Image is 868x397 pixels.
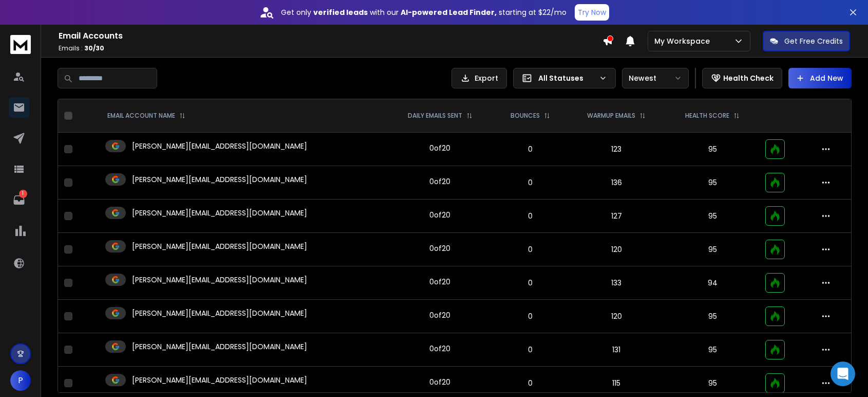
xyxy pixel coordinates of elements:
[313,7,368,17] strong: verified leads
[666,333,759,367] td: 95
[666,200,759,233] td: 95
[500,278,561,288] p: 0
[587,112,635,120] p: WARMUP EMAILS
[538,73,595,83] p: All Statuses
[408,112,462,120] p: DAILY EMAILS SENT
[567,233,666,266] td: 120
[132,341,307,352] p: [PERSON_NAME][EMAIL_ADDRESS][DOMAIN_NAME]
[132,208,307,218] p: [PERSON_NAME][EMAIL_ADDRESS][DOMAIN_NAME]
[575,4,609,21] button: Try Now
[429,310,450,320] div: 0 of 20
[429,143,450,153] div: 0 of 20
[666,133,759,166] td: 95
[567,333,666,367] td: 131
[10,35,31,54] img: logo
[451,68,507,88] button: Export
[500,211,561,221] p: 0
[567,200,666,233] td: 127
[500,311,561,321] p: 0
[59,30,602,42] h1: Email Accounts
[666,233,759,266] td: 95
[9,190,29,210] a: 1
[429,243,450,254] div: 0 of 20
[500,144,561,154] p: 0
[429,377,450,387] div: 0 of 20
[666,266,759,300] td: 94
[567,133,666,166] td: 123
[107,112,185,120] div: EMAIL ACCOUNT NAME
[281,7,567,17] p: Get only with our starting at $22/mo
[788,68,852,88] button: Add New
[567,166,666,200] td: 136
[19,190,27,198] p: 1
[723,73,773,83] p: Health Check
[567,266,666,300] td: 133
[578,7,606,17] p: Try Now
[666,166,759,200] td: 95
[84,44,104,52] span: 30 / 30
[666,300,759,333] td: 95
[132,308,307,318] p: [PERSON_NAME][EMAIL_ADDRESS][DOMAIN_NAME]
[622,68,689,88] button: Newest
[567,300,666,333] td: 120
[500,244,561,255] p: 0
[429,210,450,220] div: 0 of 20
[132,174,307,185] p: [PERSON_NAME][EMAIL_ADDRESS][DOMAIN_NAME]
[132,275,307,285] p: [PERSON_NAME][EMAIL_ADDRESS][DOMAIN_NAME]
[500,177,561,188] p: 0
[429,344,450,354] div: 0 of 20
[763,31,850,51] button: Get Free Credits
[132,141,307,151] p: [PERSON_NAME][EMAIL_ADDRESS][DOMAIN_NAME]
[429,277,450,287] div: 0 of 20
[401,7,497,17] strong: AI-powered Lead Finder,
[10,370,31,391] button: P
[654,36,714,46] p: My Workspace
[831,362,855,386] div: Open Intercom Messenger
[702,68,782,88] button: Health Check
[132,241,307,251] p: [PERSON_NAME][EMAIL_ADDRESS][DOMAIN_NAME]
[500,345,561,355] p: 0
[500,378,561,388] p: 0
[511,112,540,120] p: BOUNCES
[59,44,602,52] p: Emails :
[132,375,307,385] p: [PERSON_NAME][EMAIL_ADDRESS][DOMAIN_NAME]
[685,112,729,120] p: HEALTH SCORE
[784,36,843,46] p: Get Free Credits
[429,176,450,187] div: 0 of 20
